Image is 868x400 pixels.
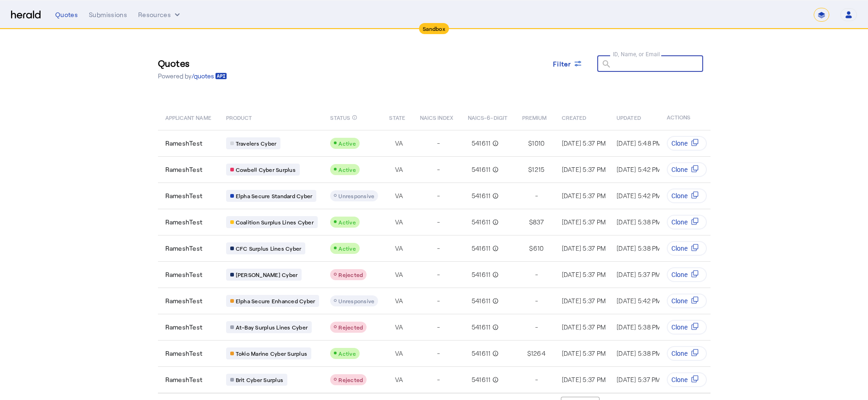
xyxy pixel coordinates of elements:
span: STATE [389,112,405,122]
span: Active [338,350,356,357]
span: 541611 [472,165,491,174]
span: $ [527,349,531,358]
span: Clone [671,191,687,200]
span: Clone [671,375,687,384]
span: 541611 [472,244,491,253]
button: Clone [667,188,707,203]
span: STATUS [330,112,350,122]
mat-icon: info_outline [490,323,499,332]
button: Clone [667,320,707,335]
button: Resources dropdown menu [138,10,182,19]
span: [DATE] 5:37 PM [562,244,606,252]
span: [DATE] 5:37 PM [562,297,606,305]
span: [DATE] 5:37 PM [617,271,661,278]
span: VA [395,323,403,332]
span: RameshTest [165,323,203,332]
a: /quotes [192,71,227,81]
span: - [535,296,538,306]
span: Clone [671,218,687,227]
span: APPLICANT NAME [165,112,211,122]
span: Clone [671,270,687,279]
span: VA [395,375,403,384]
span: At-Bay Surplus Lines Cyber [236,324,308,331]
span: $ [529,244,533,253]
span: 541611 [472,218,491,227]
mat-icon: info_outline [490,191,499,200]
span: PRODUCT [226,112,252,122]
span: [DATE] 5:38 PM [617,349,661,357]
mat-icon: info_outline [490,218,499,227]
span: 837 [533,218,544,227]
button: Clone [667,241,707,256]
mat-icon: info_outline [490,375,499,384]
span: VA [395,349,403,358]
span: - [437,191,440,200]
span: 1215 [532,165,544,174]
h3: Quotes [158,57,227,70]
span: 541611 [472,349,491,358]
span: [DATE] 5:42 PM [617,192,661,200]
span: 610 [533,244,544,253]
mat-icon: info_outline [490,296,499,306]
mat-icon: info_outline [490,244,499,253]
span: 541611 [472,139,491,148]
span: RameshTest [165,296,203,306]
span: - [535,323,538,332]
span: Clone [671,349,687,358]
span: VA [395,296,403,306]
span: NAICS INDEX [420,112,453,122]
span: [DATE] 5:37 PM [562,139,606,147]
span: - [437,296,440,306]
button: Clone [667,162,707,177]
span: PREMIUM [522,112,547,122]
span: - [535,270,538,279]
span: - [535,375,538,384]
span: - [437,375,440,384]
mat-icon: info_outline [490,139,499,148]
div: Quotes [55,10,78,19]
p: Powered by [158,71,227,81]
span: - [437,165,440,174]
button: Clone [667,136,707,151]
span: [DATE] 5:37 PM [562,218,606,226]
span: Clone [671,296,687,306]
mat-icon: info_outline [490,270,499,279]
table: Table view of all quotes submitted by your platform [158,104,813,394]
span: VA [395,270,403,279]
span: $ [529,218,533,227]
span: Clone [671,323,687,332]
span: 1010 [532,139,544,148]
span: - [437,349,440,358]
span: Filter [553,59,571,69]
span: [DATE] 5:37 PM [562,192,606,200]
button: Filter [546,55,590,72]
mat-icon: info_outline [352,112,357,123]
span: [DATE] 5:38 PM [617,323,661,331]
span: $ [528,139,532,148]
span: 1264 [531,349,546,358]
span: NAICS-6-DIGIT [468,112,507,122]
span: Unresponsive [338,193,374,199]
span: 541611 [472,296,491,306]
span: 541611 [472,270,491,279]
span: [DATE] 5:42 PM [617,165,661,173]
span: Clone [671,244,687,253]
span: RameshTest [165,191,203,200]
span: [DATE] 5:38 PM [617,244,661,252]
span: Rejected [338,324,363,330]
span: [DATE] 5:37 PM [562,349,606,357]
span: - [437,218,440,227]
span: VA [395,244,403,253]
span: Elpha Secure Standard Cyber [236,192,313,200]
span: [DATE] 5:37 PM [562,271,606,278]
mat-icon: info_outline [490,165,499,174]
span: CFC Surplus Lines Cyber [236,245,302,252]
button: Clone [667,372,707,387]
span: [DATE] 5:37 PM [562,376,606,383]
span: 541611 [472,375,491,384]
span: Active [338,245,356,252]
span: CREATED [562,112,587,122]
span: VA [395,165,403,174]
img: Herald Logo [11,11,41,19]
button: Clone [667,267,707,282]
